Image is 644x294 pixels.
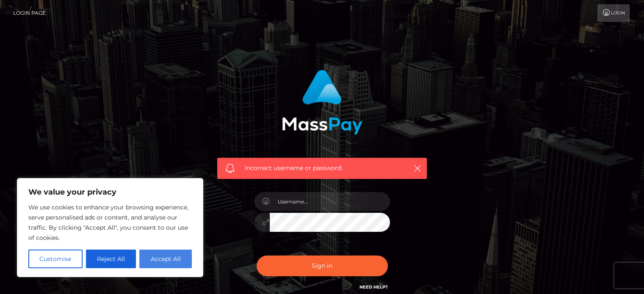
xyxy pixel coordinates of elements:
button: Customise [28,250,83,268]
input: Username... [270,192,390,211]
img: MassPay Login [282,70,362,135]
button: Sign in [257,256,388,276]
button: Reject All [86,250,136,268]
p: We use cookies to enhance your browsing experience, serve personalised ads or content, and analys... [28,202,192,243]
button: Accept All [139,250,192,268]
a: Login Page [13,4,46,22]
a: Need Help? [359,284,388,290]
a: Login [597,4,630,22]
span: Incorrect username or password. [245,164,399,173]
div: We value your privacy [17,178,203,277]
p: We value your privacy [28,187,192,197]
